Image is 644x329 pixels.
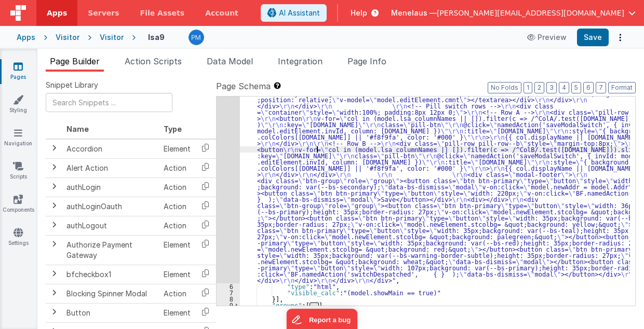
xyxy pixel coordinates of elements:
[66,125,89,133] span: Name
[56,32,79,43] div: Visitor
[571,82,581,93] button: 5
[596,82,606,93] button: 7
[521,29,573,46] button: Preview
[546,82,557,93] button: 3
[125,56,182,66] span: Action Scripts
[217,296,240,302] div: 8
[534,82,544,93] button: 2
[50,56,100,66] span: Page Builder
[488,82,521,93] button: No Folds
[351,8,367,18] span: Help
[217,290,240,296] div: 7
[46,80,98,90] span: Snippet Library
[391,8,437,18] span: Menelaus —
[62,235,159,265] td: Authorize Payment Gateway
[207,56,253,66] span: Data Model
[524,82,532,93] button: 1
[159,158,195,177] td: Action
[437,8,624,18] span: [PERSON_NAME][EMAIL_ADDRESS][DOMAIN_NAME]
[310,303,319,308] span: ...
[46,93,172,112] input: Search Snippets ...
[279,8,320,18] span: AI Assistant
[140,8,185,18] span: File Assets
[100,32,124,43] div: Visitor
[159,235,195,265] td: Element
[217,283,240,290] div: 6
[347,56,386,66] span: Page Info
[559,82,569,93] button: 4
[608,82,636,93] button: Format
[189,30,204,45] img: a12ed5ba5769bda9d2665f51d2850528
[159,303,195,322] td: Element
[62,284,159,303] td: Blocking Spinner Modal
[261,4,327,22] button: AI Assistant
[62,158,159,177] td: Alert Action
[159,265,195,284] td: Element
[583,82,594,93] button: 6
[62,265,159,284] td: bfcheckbox1
[216,80,271,92] span: Page Schema
[217,302,240,308] div: 9
[159,177,195,197] td: Action
[62,197,159,216] td: authLoginOauth
[159,216,195,235] td: Action
[164,125,182,133] span: Type
[577,29,609,46] button: Save
[278,56,323,66] span: Integration
[159,139,195,159] td: Element
[88,8,119,18] span: Servers
[62,139,159,159] td: Accordion
[62,216,159,235] td: authLogout
[159,284,195,303] td: Action
[613,30,627,45] button: Options
[159,197,195,216] td: Action
[148,33,165,41] h4: lsa9
[62,303,159,322] td: Button
[62,177,159,197] td: authLogin
[47,8,67,18] span: Apps
[391,8,636,18] button: Menelaus — [PERSON_NAME][EMAIL_ADDRESS][DOMAIN_NAME]
[17,32,35,43] div: Apps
